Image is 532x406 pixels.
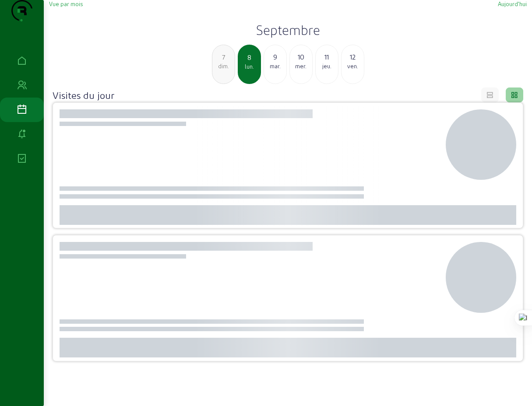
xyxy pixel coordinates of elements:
div: 10 [290,52,312,62]
div: mer. [290,62,312,70]
span: Aujourd'hui [498,0,527,7]
div: mar. [264,62,286,70]
div: ven. [342,62,364,70]
div: 7 [212,52,235,62]
div: 12 [342,52,364,62]
div: lun. [239,63,260,70]
div: jeu. [316,62,338,70]
div: 9 [264,52,286,62]
div: 8 [239,52,260,63]
h2: Septembre [49,22,527,38]
h4: Visites du jour [53,89,114,101]
div: 11 [316,52,338,62]
span: Vue par mois [49,0,83,7]
div: dim. [212,62,235,70]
